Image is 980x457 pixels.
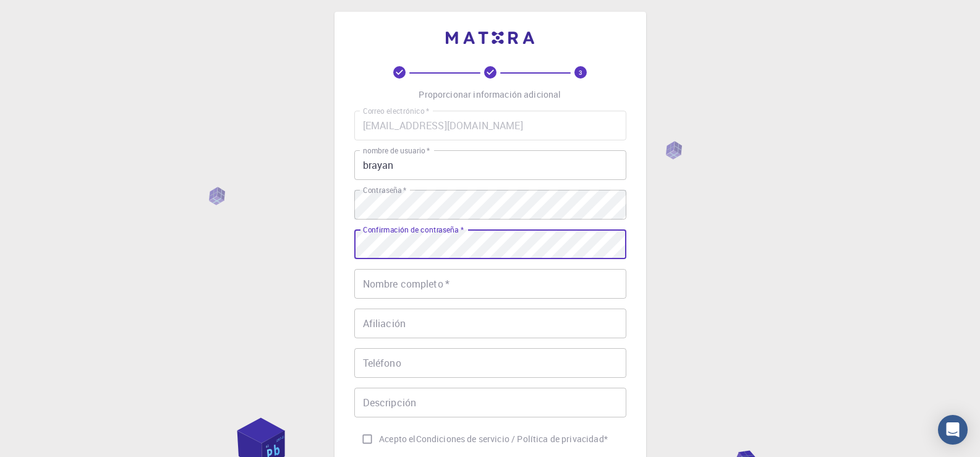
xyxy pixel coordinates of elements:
[579,68,582,77] text: 3
[379,433,415,445] font: Acepto el
[938,415,968,445] div: Abrir Intercom Messenger
[363,145,425,156] font: nombre de usuario
[419,88,561,100] font: Proporcionar información adicional
[363,106,425,116] font: Correo electrónico
[416,433,604,445] font: Condiciones de servicio / Política de privacidad
[363,224,459,235] font: Confirmación de contraseña
[363,185,402,195] font: Contraseña
[416,433,608,445] a: Condiciones de servicio / Política de privacidad*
